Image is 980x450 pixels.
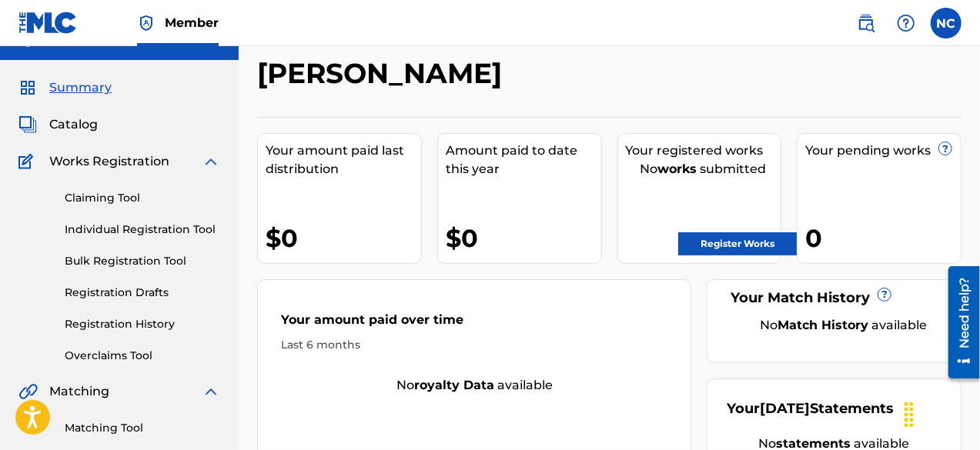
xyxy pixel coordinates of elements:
strong: royalty data [414,378,494,392]
strong: Match History [778,318,869,332]
a: Public Search [851,8,881,38]
div: $0 [266,221,421,255]
a: Registration Drafts [65,285,220,301]
span: ? [878,288,891,301]
img: MLC Logo [18,12,78,34]
iframe: Resource Center [937,261,980,385]
a: CatalogCatalog [18,115,98,134]
span: Works Registration [49,152,169,171]
img: Matching [18,382,38,401]
div: Your Statements [727,398,894,419]
img: expand [202,382,220,401]
span: Member [165,14,219,32]
img: Top Rightsholder [137,14,156,32]
a: Matching Tool [65,420,220,436]
div: Drag [897,392,921,438]
span: Catalog [49,115,98,134]
div: No submitted [626,160,781,178]
img: expand [202,152,220,171]
img: Summary [18,78,37,97]
div: Your registered works [626,142,781,160]
strong: works [657,162,697,176]
iframe: Chat Widget [903,376,980,450]
img: search [857,14,875,32]
div: 0 [805,221,961,255]
a: Overclaims Tool [65,348,220,364]
a: Claiming Tool [65,190,220,206]
div: No available [746,316,942,335]
div: Amount paid to date this year [446,142,601,178]
img: help [897,14,915,32]
span: ? [939,142,952,155]
div: Help [891,8,921,38]
a: Registration History [65,316,220,332]
div: No available [258,376,691,395]
span: Matching [49,382,109,401]
img: Works Registration [18,152,38,171]
div: Your pending works [805,142,961,160]
span: [DATE] [760,400,810,417]
a: Bulk Registration Tool [65,253,220,269]
h2: [PERSON_NAME] [257,56,510,91]
span: Summary [49,78,112,97]
div: Your amount paid last distribution [266,142,421,178]
div: Last 6 months [281,337,667,353]
a: SummarySummary [18,78,112,97]
div: Your Match History [727,288,942,308]
a: Register Works [678,232,797,255]
img: Catalog [18,115,37,134]
div: Your amount paid over time [281,311,667,337]
div: $0 [446,221,601,255]
a: Individual Registration Tool [65,222,220,238]
div: User Menu [931,8,962,38]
